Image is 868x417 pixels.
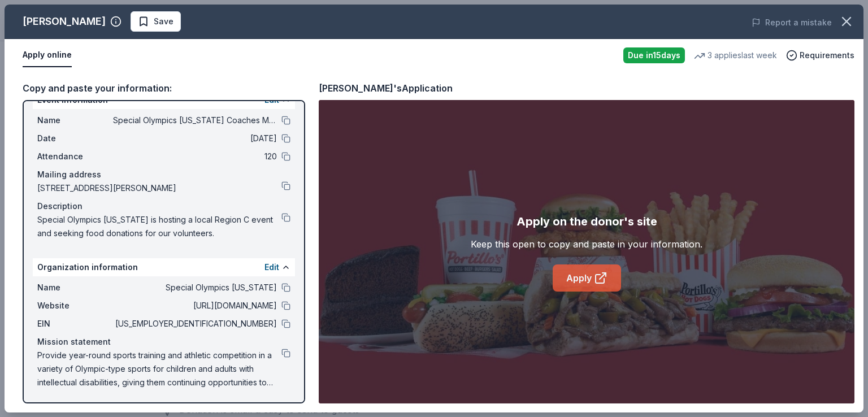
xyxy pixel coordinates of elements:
button: Apply online [23,44,72,67]
div: [PERSON_NAME]'s Application [319,81,453,95]
a: Apply [553,264,621,292]
span: [US_EMPLOYER_IDENTIFICATION_NUMBER] [113,317,277,331]
span: Date [37,132,113,145]
span: Name [37,281,113,294]
span: Name [37,114,113,127]
span: 120 [113,150,277,163]
span: Provide year-round sports training and athletic competition in a variety of Olympic-type sports f... [37,349,281,389]
div: 3 applies last week [694,49,777,62]
span: Special Olympics [US_STATE] is hosting a local Region C event and seeking food donations for our ... [37,213,281,240]
div: Apply on the donor's site [517,212,657,231]
div: Due in 15 days [623,47,685,63]
span: [STREET_ADDRESS][PERSON_NAME] [37,181,281,195]
button: Requirements [786,49,854,62]
div: Copy and paste your information: [23,81,305,95]
div: Mission statement [37,335,290,349]
span: EIN [37,317,113,331]
div: [PERSON_NAME] [23,12,106,31]
button: Save [131,11,181,32]
span: Special Olympics [US_STATE] [113,281,277,294]
div: Description [37,199,290,213]
span: Website [37,299,113,312]
div: Keep this open to copy and paste in your information. [471,237,702,251]
span: [DATE] [113,132,277,145]
span: Requirements [800,49,854,62]
div: Mailing address [37,168,290,181]
span: Save [154,15,173,28]
span: [URL][DOMAIN_NAME] [113,299,277,312]
span: Attendance [37,150,113,163]
div: Organization information [33,258,295,276]
span: Special Olympics [US_STATE] Coaches Meeting [113,114,277,127]
button: Edit [264,260,279,274]
button: Report a mistake [752,16,832,29]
